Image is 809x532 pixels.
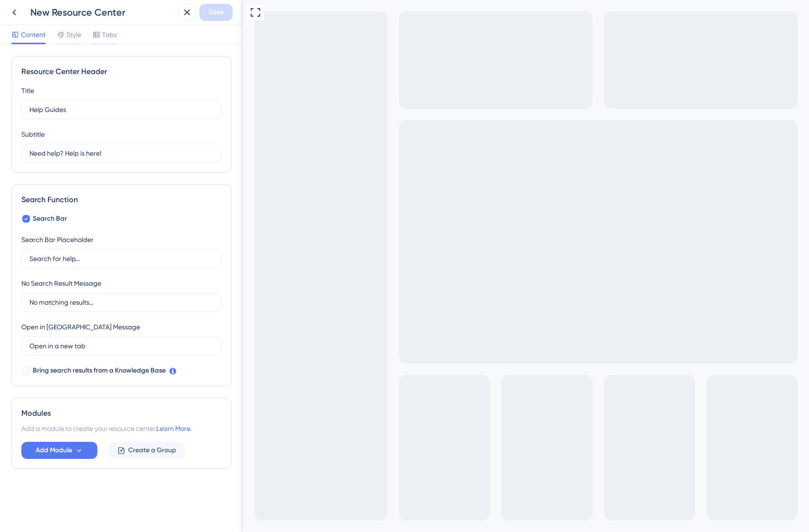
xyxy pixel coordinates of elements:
span: Add Module [36,445,72,456]
div: Title [21,85,34,96]
span: Content [21,29,46,40]
span: Bring search results from a Knowledge Base [33,365,166,376]
span: Get Started [23,2,59,14]
div: Subtitle [21,129,45,140]
span: Add a module to create your resource center. [21,425,156,432]
a: Learn More. [156,425,191,432]
button: Create a Group [109,442,185,459]
span: Style [66,29,81,40]
span: Search Bar [33,213,67,224]
span: Tabs [102,29,117,40]
button: Add Module [21,442,97,459]
div: Modules [21,408,222,419]
div: Open in [GEOGRAPHIC_DATA] Message [21,321,140,333]
div: New Resource Center [30,6,175,19]
span: Save [208,7,224,18]
button: Save [199,4,233,21]
div: Resource Center Header [21,66,222,77]
input: Open in a new tab [29,341,214,351]
input: Title [29,104,214,115]
input: No matching results... [29,297,214,308]
div: 3 [66,5,68,12]
span: Create a Group [128,445,176,456]
input: Description [29,148,214,159]
div: No Search Result Message [21,278,101,289]
div: Search Bar Placeholder [21,234,94,245]
div: Search Function [21,194,222,205]
img: launcher-image-alternative-text [9,3,19,13]
input: Search for help... [29,253,214,264]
